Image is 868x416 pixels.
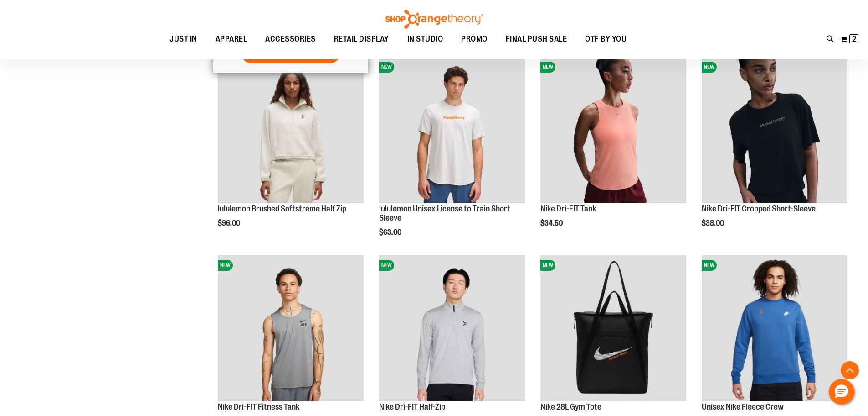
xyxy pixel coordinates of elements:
[379,255,525,401] img: Nike Dri-FIT Half-Zip
[829,379,854,405] button: Hello, have a question? Let’s chat.
[540,260,555,271] span: NEW
[702,402,784,411] a: Unisex Nike Fleece Crew
[379,62,394,73] span: NEW
[452,29,497,50] a: PROMO
[852,34,856,43] span: 2
[218,204,346,213] a: lululemon Brushed Softstreme Half Zip
[702,204,816,213] a: Nike Dri-FIT Cropped Short-Sleeve
[379,228,403,237] span: $63.00
[702,62,717,73] span: NEW
[841,361,859,379] button: Back To Top
[585,29,627,49] span: OTF BY YOU
[218,402,299,411] a: Nike Dri-FIT Fitness Tank
[497,29,576,50] a: FINAL PUSH SALE
[206,29,257,50] a: APPAREL
[702,219,725,227] span: $38.00
[325,29,398,50] a: RETAIL DISPLAY
[540,57,686,205] a: Nike Dri-FIT TankNEW
[540,255,686,403] a: Nike 28L Gym ToteNEW
[265,29,316,49] span: ACCESSORIES
[256,29,325,50] a: ACCESSORIES
[702,255,847,403] a: Unisex Nike Fleece CrewNEW
[216,29,247,49] span: APPAREL
[540,219,564,227] span: $34.50
[213,53,368,251] div: product
[218,255,364,401] img: Nike Dri-FIT Fitness Tank
[702,255,847,401] img: Unisex Nike Fleece Crew
[160,29,206,49] a: JUST IN
[702,260,717,271] span: NEW
[540,62,555,73] span: NEW
[702,57,847,205] a: Nike Dri-FIT Cropped Short-SleeveNEW
[375,53,529,259] div: product
[540,402,601,411] a: Nike 28L Gym Tote
[697,53,852,251] div: product
[379,204,510,222] a: lululemon Unisex License to Train Short Sleeve
[506,29,567,49] span: FINAL PUSH SALE
[218,219,241,227] span: $96.00
[384,10,484,29] img: Shop Orangetheory
[334,29,389,49] span: RETAIL DISPLAY
[398,29,452,50] a: IN STUDIO
[218,260,233,271] span: NEW
[379,402,445,411] a: Nike Dri-FIT Half-Zip
[702,57,847,203] img: Nike Dri-FIT Cropped Short-Sleeve
[576,29,636,50] a: OTF BY YOU
[379,255,525,403] a: Nike Dri-FIT Half-ZipNEW
[379,57,525,203] img: lululemon Unisex License to Train Short Sleeve
[218,57,364,205] a: lululemon Brushed Softstreme Half ZipNEW
[379,260,394,271] span: NEW
[218,57,364,203] img: lululemon Brushed Softstreme Half Zip
[540,204,596,213] a: Nike Dri-FIT Tank
[536,53,691,251] div: product
[540,57,686,203] img: Nike Dri-FIT Tank
[407,29,443,49] span: IN STUDIO
[379,57,525,205] a: lululemon Unisex License to Train Short SleeveNEW
[169,29,197,49] span: JUST IN
[540,255,686,401] img: Nike 28L Gym Tote
[218,255,364,403] a: Nike Dri-FIT Fitness TankNEW
[461,29,488,49] span: PROMO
